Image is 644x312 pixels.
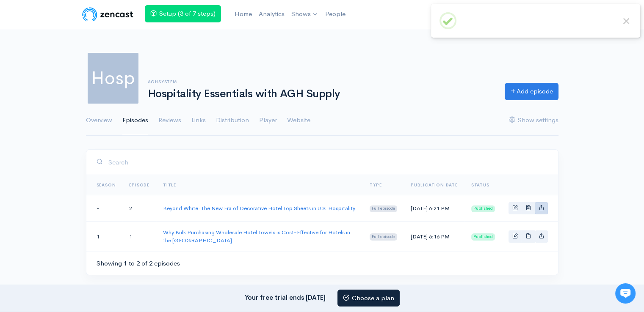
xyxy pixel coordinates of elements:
div: Basic example [509,202,548,214]
iframe: gist-messenger-bubble-iframe [615,283,636,304]
a: Episodes [122,105,148,136]
a: Beyond White: The New Era of Decorative Hotel Top Sheets in U.S. Hospitality [163,205,355,212]
a: Website [287,105,310,136]
button: New conversation [7,65,163,82]
p: Find an answer quickly [5,99,164,109]
a: Episode [129,182,149,188]
a: Title [163,182,176,188]
a: Overview [86,105,112,136]
span: Status [471,182,489,188]
input: Search [108,153,548,171]
a: Type [370,182,381,188]
td: - [86,195,123,222]
td: 1 [86,221,123,252]
h6: aghsystem [148,79,495,84]
div: Basic example [509,230,548,243]
h1: Hospitality Essentials with AGH Supply [148,88,495,100]
a: People [322,5,349,23]
a: Add episode [505,83,558,100]
a: Choose a plan [337,290,400,307]
span: Published [471,205,495,212]
td: [DATE] 6:16 PM [404,221,464,252]
span: New conversation [55,70,102,77]
a: Reviews [158,105,181,136]
span: Hosp [86,51,140,105]
span: Full episode [370,205,397,212]
a: Analytics [255,5,288,23]
td: 2 [122,195,156,222]
span: Published [471,233,495,240]
td: 1 [122,221,156,252]
a: Player [259,105,277,136]
a: Setup (3 of 7 steps) [145,5,221,22]
div: Showing 1 to 2 of 2 episodes [97,259,180,268]
strong: Your free trial ends [DATE] [245,293,326,301]
td: [DATE] 6:21 PM [404,195,464,222]
button: Close this dialog [621,16,632,27]
a: Season [97,182,116,188]
a: Show settings [509,105,558,136]
input: Search articles [18,112,158,129]
span: Full episode [370,233,397,240]
a: Shows [288,5,322,24]
a: Publication date [411,182,458,188]
a: Home [231,5,255,23]
a: Why Bulk Purchasing Wholesale Hotel Towels is Cost-Effective for Hotels in the [GEOGRAPHIC_DATA] [163,229,350,244]
img: ZenCast Logo [81,6,135,23]
a: Links [191,105,206,136]
a: Distribution [216,105,249,136]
